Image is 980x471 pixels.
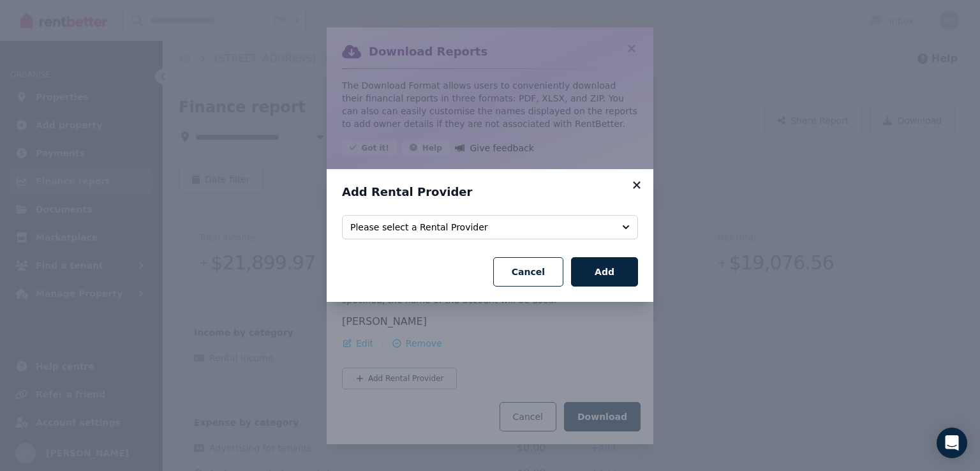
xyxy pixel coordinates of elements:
[342,215,638,239] button: Please select a Rental Provider
[937,428,967,458] div: Open Intercom Messenger
[493,257,563,287] button: Cancel
[571,257,638,287] button: Add
[342,184,638,200] h3: Add Rental Provider
[350,221,612,234] span: Please select a Rental Provider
